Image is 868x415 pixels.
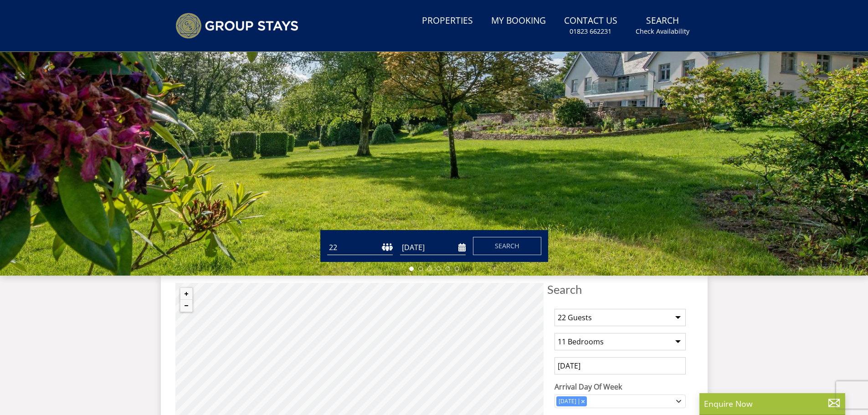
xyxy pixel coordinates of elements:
[555,381,686,392] label: Arrival Day Of Week
[180,288,192,300] button: Zoom in
[547,283,693,296] span: Search
[555,395,686,408] div: Combobox
[704,398,841,410] p: Enquire Now
[400,240,466,255] input: Arrival Date
[560,11,621,41] a: Contact Us01823 662231
[488,11,550,31] a: My Booking
[556,397,579,405] div: [DATE]
[570,27,611,36] small: 01823 662231
[495,241,519,250] span: Search
[473,237,541,255] button: Search
[632,11,693,41] a: SearchCheck Availability
[175,13,298,39] img: Group Stays
[180,300,192,312] button: Zoom out
[636,27,689,36] small: Check Availability
[555,357,686,374] input: Arrival Date
[418,11,477,31] a: Properties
